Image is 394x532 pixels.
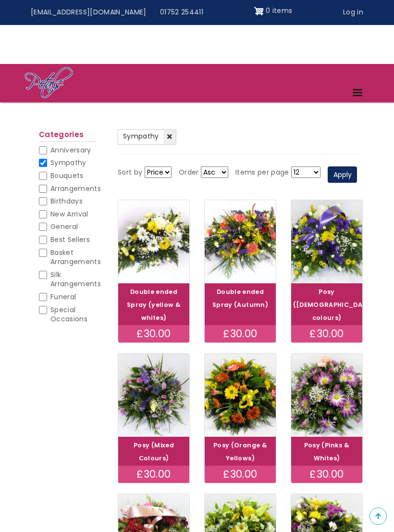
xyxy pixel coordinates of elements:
[205,354,276,437] img: Posy (Orange & Yellows)
[291,200,362,283] img: Posy (Male colours)
[118,200,189,283] img: Double ended Spray (yellow & whites)
[293,288,375,322] a: Posy ([DEMOGRAPHIC_DATA] colours)
[266,6,292,15] span: 0 items
[118,129,176,145] a: Sympathy
[254,3,293,19] a: Shopping cart 0 items
[291,354,362,437] img: Posy (Pinks & Whites)
[118,325,189,342] div: £30.00
[118,167,142,178] label: Sort by
[50,158,86,167] span: Sympathy
[212,288,268,309] a: Double ended Spray (Autumn)
[336,3,370,22] a: Log in
[205,325,276,342] div: £30.00
[50,270,101,289] span: Silk Arrangements
[24,3,153,22] a: [EMAIL_ADDRESS][DOMAIN_NAME]
[39,130,96,142] h2: Categories
[118,354,189,437] img: Posy (Mixed Colours)
[153,3,210,22] a: 01752 254411
[50,184,101,193] span: Arrangements
[304,441,350,462] a: Posy (Pinks & Whites)
[50,196,83,206] span: Birthdays
[179,167,199,178] label: Order
[50,248,101,267] span: Basket Arrangements
[205,466,276,483] div: £30.00
[134,441,174,462] a: Posy (Mixed Colours)
[254,3,264,19] img: Shopping cart
[205,200,276,283] img: Double ended Spray (Autumn)
[127,288,181,322] a: Double ended Spray (yellow & whites)
[24,66,74,100] img: Home
[50,292,76,302] span: Funeral
[291,325,362,342] div: £30.00
[118,466,189,483] div: £30.00
[50,209,88,219] span: New Arrival
[50,305,87,324] span: Special Occasions
[50,235,90,244] span: Best Sellers
[50,145,91,155] span: Anniversary
[235,167,289,178] label: Items per page
[123,131,159,141] span: Sympathy
[213,441,267,462] a: Posy (Orange & Yellows)
[291,466,362,483] div: £30.00
[50,171,84,180] span: Bouquets
[50,222,78,231] span: General
[328,166,357,183] button: Apply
